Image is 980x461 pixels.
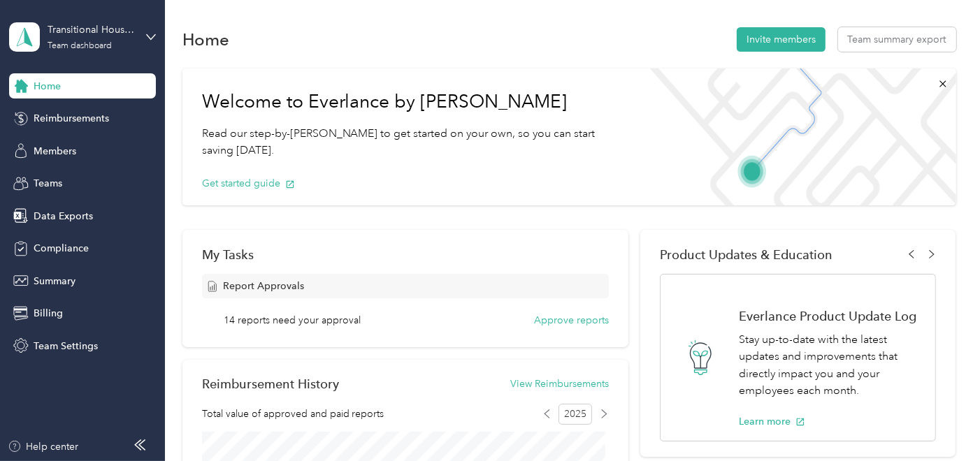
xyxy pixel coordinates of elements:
[739,309,921,323] h1: Everlance Product Update Log
[510,376,609,391] button: View Reimbursements
[34,176,62,191] span: Teams
[34,339,98,353] span: Team Settings
[34,306,63,321] span: Billing
[902,383,980,461] iframe: Everlance-gr Chat Button Frame
[48,22,135,37] div: Transitional Housing
[202,176,295,191] button: Get started guide
[34,79,61,94] span: Home
[34,209,93,224] span: Data Exports
[182,32,229,47] h1: Home
[223,279,304,293] span: Report Approvals
[202,125,618,159] p: Read our step-by-[PERSON_NAME] to get started on your own, so you can start saving [DATE].
[202,247,609,262] div: My Tasks
[34,241,89,256] span: Compliance
[559,404,592,425] span: 2025
[34,274,75,288] span: Summary
[202,407,384,421] span: Total value of approved and paid reports
[739,414,805,429] button: Learn more
[534,313,609,328] button: Approve reports
[34,144,76,159] span: Members
[660,247,833,262] span: Product Updates & Education
[202,376,339,391] h2: Reimbursement History
[8,439,79,454] button: Help center
[637,68,956,205] img: Welcome to everlance
[202,91,618,113] h1: Welcome to Everlance by [PERSON_NAME]
[838,27,956,52] button: Team summary export
[34,111,109,126] span: Reimbursements
[737,27,826,52] button: Invite members
[224,313,361,328] span: 14 reports need your approval
[739,331,921,400] p: Stay up-to-date with the latest updates and improvements that directly impact you and your employ...
[48,42,112,50] div: Team dashboard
